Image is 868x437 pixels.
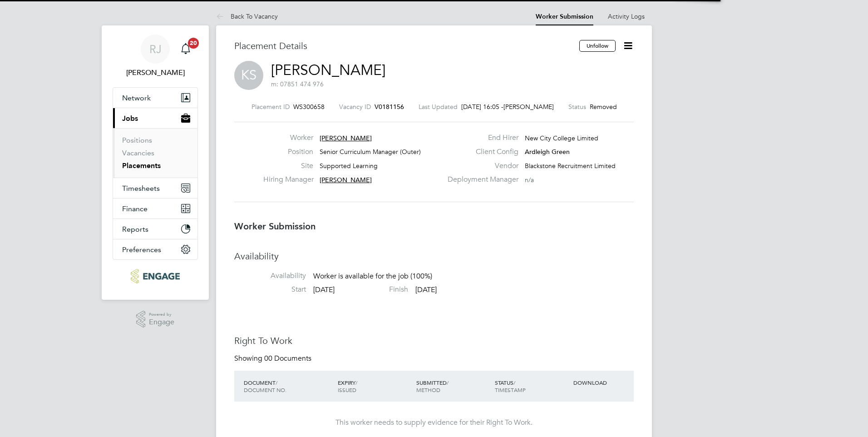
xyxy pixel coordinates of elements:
a: RJ[PERSON_NAME] [113,35,198,78]
div: SUBMITTED [414,374,493,398]
span: V0181156 [375,103,404,111]
a: Worker Submission [536,13,593,20]
h3: Right To Work [234,335,634,347]
span: Jobs [122,114,138,123]
label: Client Config [442,147,518,157]
label: Placement ID [252,103,290,111]
span: Blackstone Recruitment Limited [525,162,616,170]
img: ncclondon-logo-retina.png [131,269,179,283]
button: Timesheets [113,178,197,198]
button: Finance [113,199,197,218]
span: 00 Documents [264,354,311,363]
span: m: 07851 474 976 [271,80,324,88]
label: Vendor [442,161,518,171]
label: Position [263,147,313,157]
span: Finance [122,204,148,213]
a: Positions [122,136,152,144]
span: Reports [122,225,148,233]
span: [DATE] [313,285,335,294]
span: 20 [188,38,199,49]
div: EXPIRY [335,374,414,398]
label: Availability [234,271,306,281]
div: STATUS [493,374,571,398]
a: Vacancies [122,149,154,157]
a: Activity Logs [608,12,645,20]
span: Network [122,94,151,102]
span: Worker is available for the job (100%) [313,272,432,281]
a: 20 [177,35,195,64]
div: Jobs [113,128,197,178]
a: Powered byEngage [136,311,175,328]
h3: Availability [234,250,634,262]
label: Start [234,285,306,294]
label: Deployment Manager [442,175,518,184]
span: Senior Curriculum Manager (Outer) [320,148,421,156]
span: METHOD [416,386,440,393]
span: Ardleigh Green [525,148,570,156]
span: Supported Learning [320,162,378,170]
div: Showing [234,354,313,363]
span: DOCUMENT NO. [244,386,286,393]
span: / [447,379,449,386]
a: Back To Vacancy [216,12,278,20]
span: Preferences [122,245,161,254]
div: This worker needs to supply evidence for their Right To Work. [243,418,625,427]
span: [PERSON_NAME] [320,134,372,142]
label: Vacancy ID [339,103,371,111]
label: Status [568,103,586,111]
span: [DATE] [415,285,437,294]
span: TIMESTAMP [495,386,526,393]
h3: Placement Details [234,40,572,52]
span: RJ [149,43,162,55]
span: Engage [149,318,174,326]
span: ISSUED [338,386,356,393]
nav: Main navigation [102,25,209,300]
a: Placements [122,161,161,170]
span: Timesheets [122,184,160,193]
button: Jobs [113,108,197,128]
span: [PERSON_NAME] [503,103,554,111]
label: Worker [263,133,313,143]
b: Worker Submission [234,221,316,232]
span: [DATE] 16:05 - [461,103,503,111]
span: WS300658 [293,103,325,111]
button: Reports [113,219,197,239]
button: Preferences [113,239,197,259]
a: [PERSON_NAME] [271,61,385,79]
span: / [276,379,277,386]
span: Powered by [149,311,174,318]
span: Rachel Johnson [113,67,198,78]
label: Site [263,161,313,171]
span: New City College Limited [525,134,598,142]
button: Network [113,88,197,108]
div: DOWNLOAD [571,374,634,391]
span: / [513,379,515,386]
span: Removed [590,103,617,111]
span: KS [234,61,263,90]
label: Hiring Manager [263,175,313,184]
button: Unfollow [579,40,616,52]
a: Go to home page [113,269,198,283]
span: / [355,379,357,386]
label: Last Updated [419,103,458,111]
div: DOCUMENT [242,374,335,398]
span: [PERSON_NAME] [320,176,372,184]
label: End Hirer [442,133,518,143]
span: n/a [525,176,534,184]
label: Finish [336,285,408,294]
